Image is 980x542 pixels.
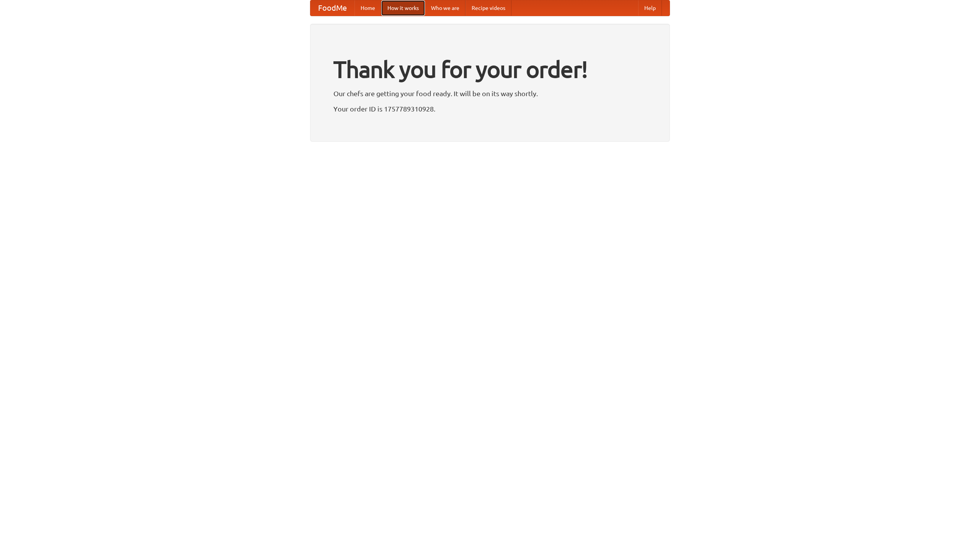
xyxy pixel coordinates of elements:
[425,0,465,16] a: Who we are
[638,0,662,16] a: Help
[333,103,647,115] p: Your order ID is 1757789310928.
[333,51,647,88] h1: Thank you for your order!
[465,0,511,16] a: Recipe videos
[310,0,354,16] a: FoodMe
[333,88,647,99] p: Our chefs are getting your food ready. It will be on its way shortly.
[354,0,381,16] a: Home
[381,0,425,16] a: How it works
